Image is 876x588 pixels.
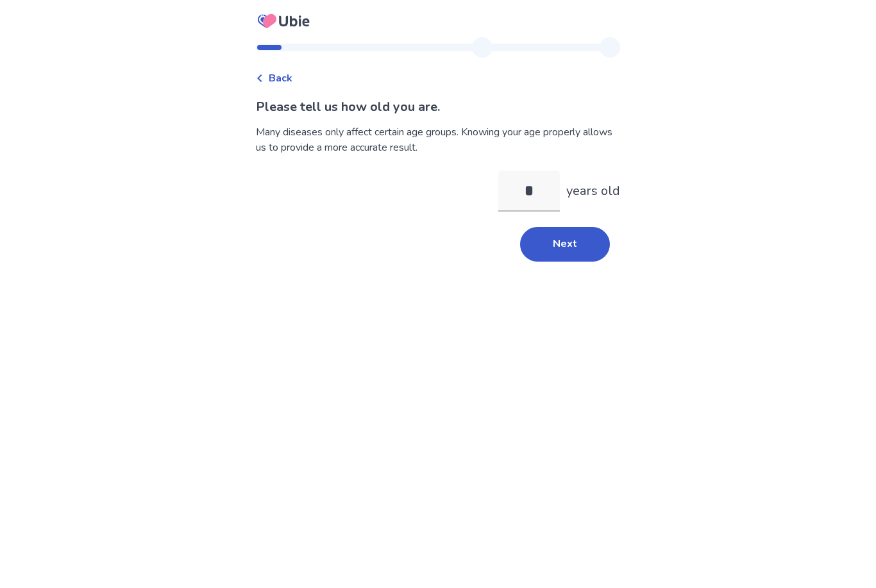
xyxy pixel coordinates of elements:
[520,227,610,262] button: Next
[256,97,620,117] p: Please tell us how old you are.
[269,71,292,86] span: Back
[256,124,620,155] div: Many diseases only affect certain age groups. Knowing your age properly allows us to provide a mo...
[498,171,560,212] input: years old
[566,181,620,201] p: years old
